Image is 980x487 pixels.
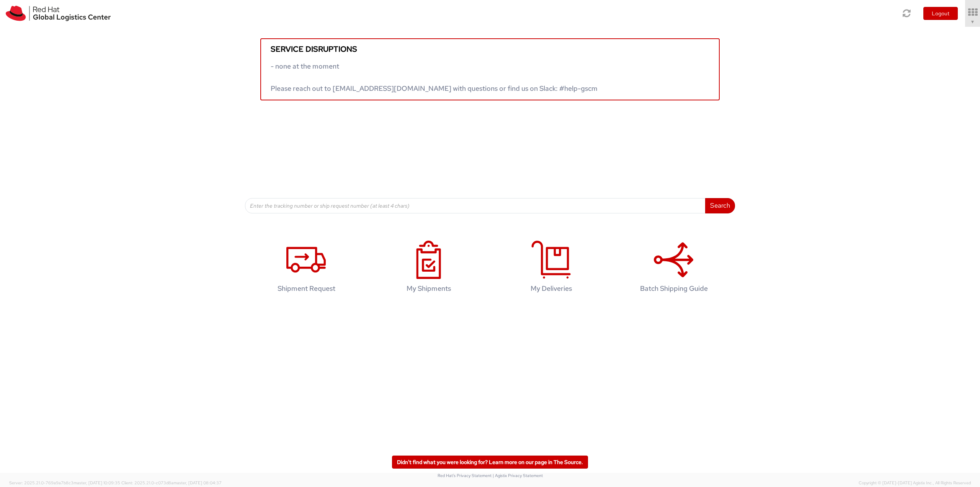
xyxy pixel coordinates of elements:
button: Search [705,198,735,213]
h4: My Deliveries [502,285,601,292]
h4: Shipment Request [257,285,356,292]
a: Service disruptions - none at the moment Please reach out to [EMAIL_ADDRESS][DOMAIN_NAME] with qu... [260,38,720,100]
a: Shipment Request [249,233,364,304]
span: master, [DATE] 08:04:37 [173,480,222,485]
h5: Service disruptions [271,45,709,53]
a: My Deliveries [494,233,609,304]
span: master, [DATE] 10:09:35 [73,480,120,485]
a: | Agistix Privacy Statement [493,473,543,478]
span: - none at the moment Please reach out to [EMAIL_ADDRESS][DOMAIN_NAME] with questions or find us o... [271,62,598,93]
input: Enter the tracking number or ship request number (at least 4 chars) [245,198,706,213]
img: rh-logistics-00dfa346123c4ec078e1.svg [6,6,111,21]
span: Copyright © [DATE]-[DATE] Agistix Inc., All Rights Reserved [859,480,971,486]
a: Batch Shipping Guide [616,233,731,304]
a: Red Hat's Privacy Statement [438,473,492,478]
span: Server: 2025.21.0-769a9a7b8c3 [9,480,120,485]
button: Logout [923,7,958,20]
span: Client: 2025.21.0-c073d8a [121,480,222,485]
h4: My Shipments [379,285,478,292]
a: My Shipments [371,233,486,304]
h4: Batch Shipping Guide [624,285,723,292]
span: ▼ [970,19,975,25]
a: Didn't find what you were looking for? Learn more on our page in The Source. [392,456,588,469]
